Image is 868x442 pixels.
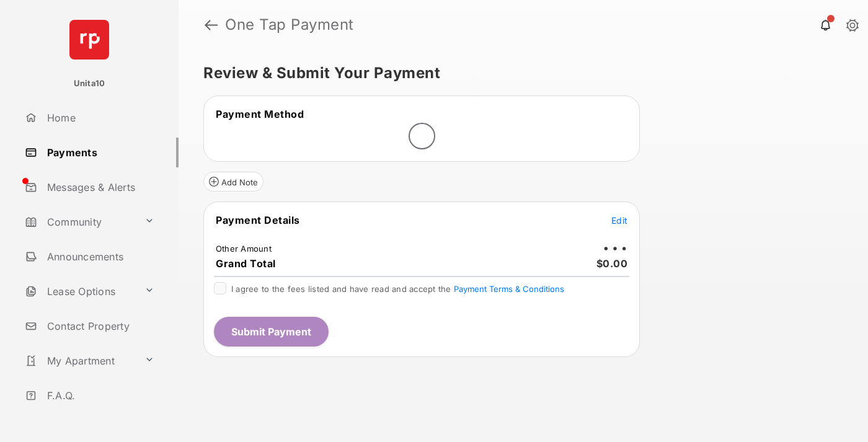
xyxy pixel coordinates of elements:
[215,243,272,254] td: Other Amount
[216,214,300,226] span: Payment Details
[216,257,276,270] span: Grand Total
[203,66,833,81] h5: Review & Submit Your Payment
[216,108,304,120] span: Payment Method
[203,172,263,192] button: Add Note
[20,242,179,272] a: Announcements
[454,284,564,294] button: I agree to the fees listed and have read and accept the
[74,77,105,90] p: Unita10
[20,207,139,237] a: Community
[596,257,628,270] span: $0.00
[20,381,179,410] a: F.A.Q.
[69,20,109,60] img: svg+xml;base64,PHN2ZyB4bWxucz0iaHR0cDovL3d3dy53My5vcmcvMjAwMC9zdmciIHdpZHRoPSI2NCIgaGVpZ2h0PSI2NC...
[20,311,179,341] a: Contact Property
[214,317,329,347] button: Submit Payment
[611,214,627,226] button: Edit
[20,103,179,133] a: Home
[231,284,564,294] span: I agree to the fees listed and have read and accept the
[20,346,139,376] a: My Apartment
[20,138,179,167] a: Payments
[20,172,179,202] a: Messages & Alerts
[20,276,139,306] a: Lease Options
[225,17,354,32] strong: One Tap Payment
[611,215,627,226] span: Edit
